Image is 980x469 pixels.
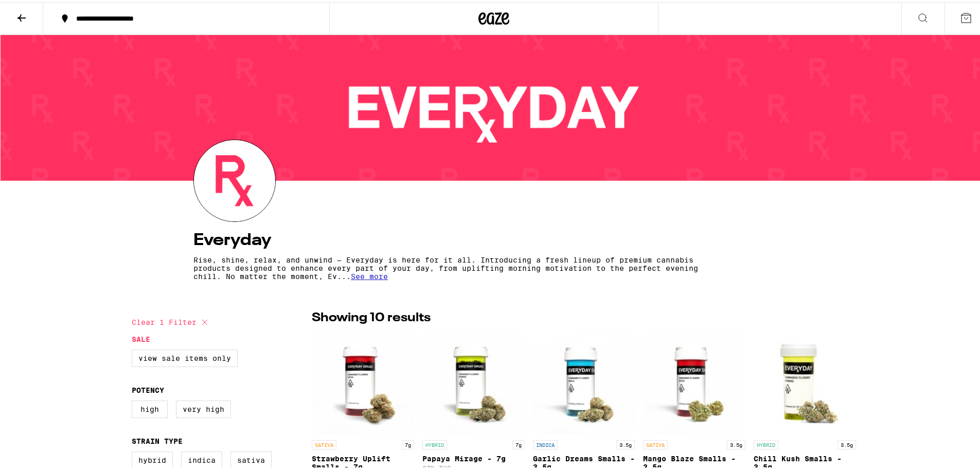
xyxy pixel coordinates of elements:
[533,438,558,447] p: INDICA
[422,438,447,447] p: HYBRID
[132,435,183,443] legend: Strain Type
[312,453,414,469] p: Strawberry Uplift Smalls - 7g
[402,438,414,447] p: 7g
[838,438,856,447] p: 3.5g
[754,453,856,469] p: Chill Kush Smalls - 3.5g
[643,330,745,433] img: Everyday - Mango Blaze Smalls - 3.5g
[533,453,635,469] p: Garlic Dreams Smalls - 3.5g
[512,438,525,447] p: 7g
[422,453,525,461] p: Papaya Mirage - 7g
[6,7,74,15] span: Hi. Need any help?
[754,438,778,447] p: HYBRID
[533,330,635,433] img: Everyday - Garlic Dreams Smalls - 3.5g
[312,307,431,325] p: Showing 10 results
[422,330,525,433] img: Everyday - Papaya Mirage - 7g
[643,438,668,447] p: SATIVA
[132,384,164,392] legend: Potency
[193,254,704,279] p: Rise, shine, relax, and unwind — Everyday is here for it all. Introducing a fresh lineup of premi...
[193,230,794,247] h4: Everyday
[132,398,168,416] label: High
[176,398,231,416] label: Very High
[132,348,238,365] label: View Sale Items Only
[616,438,635,447] p: 3.5g
[230,449,272,467] label: Sativa
[194,138,275,219] img: Everyday logo
[181,449,222,467] label: Indica
[643,453,745,469] p: Mango Blaze Smalls - 3.5g
[132,333,150,341] legend: Sale
[754,330,856,433] img: Everyday - Chill Kush Smalls - 3.5g
[351,270,388,279] span: See more
[132,449,173,467] label: Hybrid
[312,438,336,447] p: SATIVA
[312,330,414,433] img: Everyday - Strawberry Uplift Smalls - 7g
[132,307,211,333] button: Clear 1 filter
[727,438,745,447] p: 3.5g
